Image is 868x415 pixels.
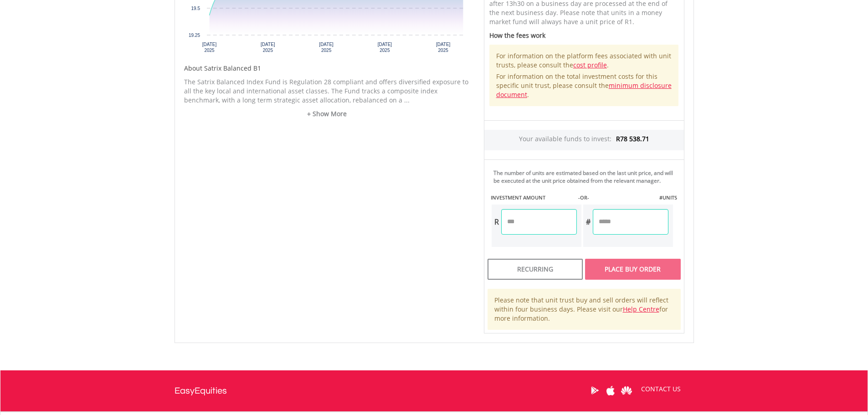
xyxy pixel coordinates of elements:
text: [DATE] 2025 [319,42,334,53]
div: R [492,209,501,235]
a: CONTACT US [635,376,687,402]
text: [DATE] 2025 [202,42,216,53]
div: The number of units are estimated based on the last unit price, and will be executed at the unit ... [493,169,680,184]
a: Google Play [587,376,603,405]
a: Help Centre [623,305,659,313]
div: Your available funds to invest: [484,130,684,150]
div: Please note that unit trust buy and sell orders will reflect within four business days. Please vi... [488,289,681,330]
text: [DATE] 2025 [261,42,275,53]
label: INVESTMENT AMOUNT [491,194,545,201]
a: Apple [603,376,619,405]
a: EasyEquities [175,370,227,411]
h5: About Satrix Balanced B1 [184,64,470,73]
p: For information on the platform fees associated with unit trusts, please consult the . [496,51,672,70]
label: -OR- [578,194,589,201]
text: [DATE] 2025 [436,42,450,53]
div: Place Buy Order [585,259,680,280]
p: The Satrix Balanced Index Fund is Regulation 28 compliant and offers diversified exposure to all ... [184,77,470,105]
span: How the fees work [489,31,545,40]
p: For information on the total investment costs for this specific unit trust, please consult the . [496,72,672,99]
text: [DATE] 2025 [377,42,392,53]
a: + Show More [184,109,470,118]
label: #UNITS [659,194,677,201]
div: Recurring [488,259,583,280]
text: 19.25 [188,33,200,38]
span: R78 538.71 [616,134,649,143]
a: minimum disclosure document [496,81,672,99]
a: Huawei [619,376,635,405]
div: # [583,209,593,235]
text: 19.5 [191,6,200,11]
a: cost profile [573,61,607,69]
